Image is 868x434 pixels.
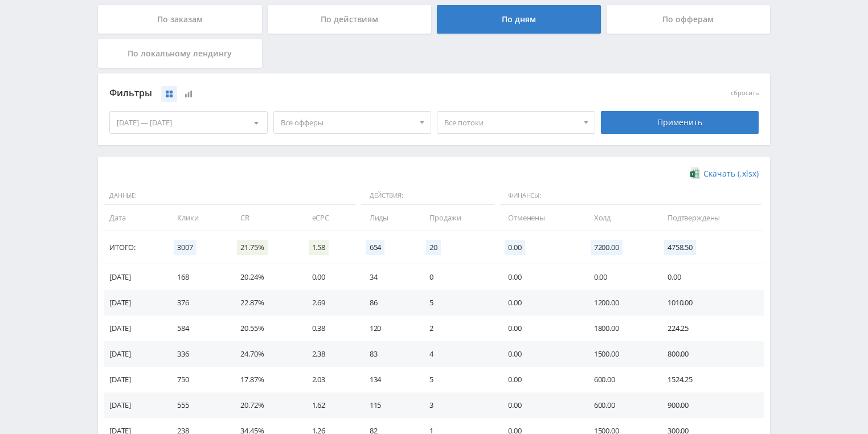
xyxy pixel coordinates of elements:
div: По локальному лендингу [98,39,262,68]
a: Скачать (.xlsx) [690,168,759,179]
td: 115 [358,392,418,418]
td: 20.24% [229,264,300,290]
td: 600.00 [583,367,656,392]
td: 800.00 [656,341,764,367]
div: По офферам [607,5,771,34]
div: По действиям [268,5,432,34]
td: 0.00 [497,392,583,418]
td: 555 [166,392,229,418]
td: 376 [166,290,229,316]
td: 1524.25 [656,367,764,392]
td: Отменены [497,205,583,231]
td: Продажи [418,205,497,231]
img: xlsx [690,167,700,179]
td: 0.00 [497,316,583,341]
span: 4758.50 [664,240,696,255]
td: Подтверждены [656,205,764,231]
span: Данные: [104,186,355,206]
td: [DATE] [104,290,166,316]
td: 2 [418,316,497,341]
td: 20.72% [229,392,300,418]
td: Дата [104,205,166,231]
td: Холд [583,205,656,231]
td: 0.00 [656,264,764,290]
td: 0.00 [497,367,583,392]
td: 336 [166,341,229,367]
td: 20.55% [229,316,300,341]
div: По дням [437,5,601,34]
td: 1010.00 [656,290,764,316]
td: 750 [166,367,229,392]
td: Лиды [358,205,418,231]
td: 24.70% [229,341,300,367]
td: 1200.00 [583,290,656,316]
td: 0.38 [301,316,358,341]
td: 168 [166,264,229,290]
div: [DATE] — [DATE] [110,112,267,133]
td: 1500.00 [583,341,656,367]
td: 0.00 [497,341,583,367]
td: 134 [358,367,418,392]
span: 0.00 [505,240,525,255]
td: 17.87% [229,367,300,392]
span: 21.75% [237,240,267,255]
td: 1800.00 [583,316,656,341]
td: 120 [358,316,418,341]
td: CR [229,205,300,231]
span: Действия: [361,186,494,206]
td: 1.62 [301,392,358,418]
div: Фильтры [109,85,595,102]
span: 1.58 [309,240,329,255]
td: 22.87% [229,290,300,316]
span: 20 [426,240,441,255]
td: 0.00 [497,290,583,316]
td: [DATE] [104,316,166,341]
span: 654 [366,240,385,255]
td: 3 [418,392,497,418]
td: 5 [418,367,497,392]
td: 584 [166,316,229,341]
div: Применить [601,111,759,134]
td: 2.03 [301,367,358,392]
td: 83 [358,341,418,367]
span: Все офферы [281,112,414,133]
td: 900.00 [656,392,764,418]
td: [DATE] [104,392,166,418]
div: По заказам [98,5,262,34]
td: Клики [166,205,229,231]
td: 5 [418,290,497,316]
td: 34 [358,264,418,290]
span: 3007 [174,240,196,255]
td: 2.38 [301,341,358,367]
td: Итого: [104,231,166,264]
span: 7200.00 [591,240,623,255]
span: Скачать (.xlsx) [703,169,759,178]
td: 0 [418,264,497,290]
span: Все потоки [444,112,578,133]
button: сбросить [731,89,759,97]
td: 0.00 [583,264,656,290]
td: eCPC [301,205,358,231]
td: 224.25 [656,316,764,341]
td: 86 [358,290,418,316]
td: [DATE] [104,367,166,392]
td: 0.00 [497,264,583,290]
td: 4 [418,341,497,367]
span: Финансы: [499,186,761,206]
td: 600.00 [583,392,656,418]
td: 2.69 [301,290,358,316]
td: [DATE] [104,264,166,290]
td: [DATE] [104,341,166,367]
td: 0.00 [301,264,358,290]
